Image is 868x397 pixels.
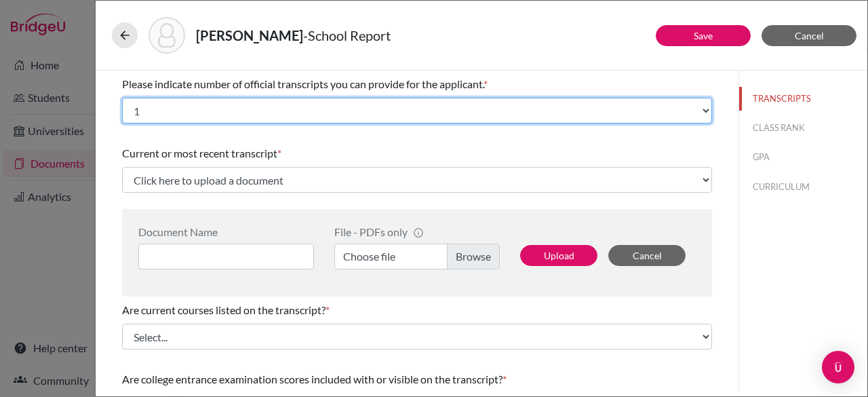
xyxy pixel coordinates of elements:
[739,175,867,199] button: CURRICULUM
[122,373,502,385] span: Are college entrance examination scores included with or visible on the transcript?
[196,27,303,43] strong: [PERSON_NAME]
[303,27,391,43] span: - School Report
[122,303,325,316] span: Are current courses listed on the transcript?
[608,245,686,266] button: Cancel
[739,116,867,140] button: CLASS RANK
[739,145,867,169] button: GPA
[334,225,500,238] div: File - PDFs only
[122,147,277,159] span: Current or most recent transcript
[822,351,854,383] div: Open Intercom Messenger
[413,227,424,238] span: info
[520,245,597,266] button: Upload
[334,244,500,269] label: Choose file
[138,225,314,238] div: Document Name
[739,87,867,111] button: TRANSCRIPTS
[122,77,484,90] span: Please indicate number of official transcripts you can provide for the applicant.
